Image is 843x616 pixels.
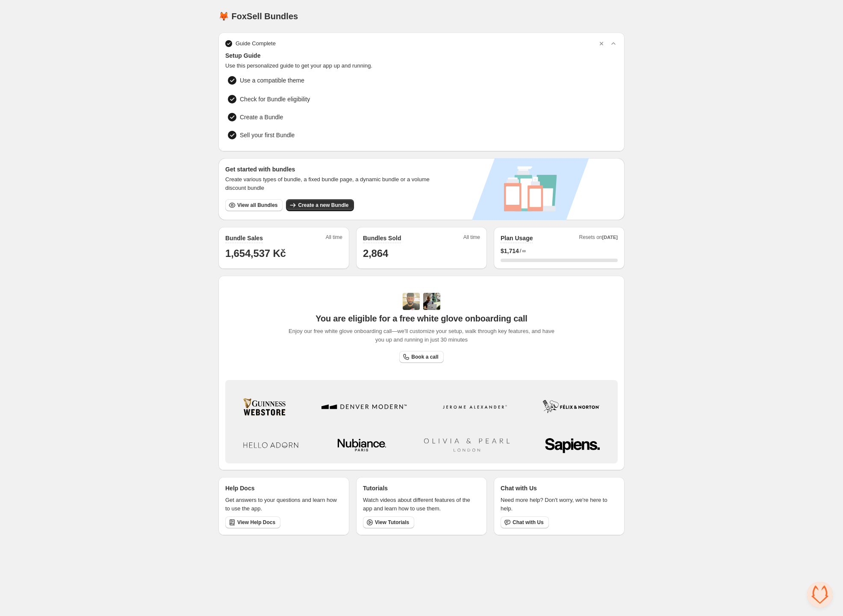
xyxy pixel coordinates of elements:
img: Prakhar [423,293,440,310]
a: Book a call [399,351,443,363]
span: View Help Docs [237,519,275,526]
span: Create a Bundle [240,113,283,121]
h1: 1,654,537 Kč [225,247,342,260]
span: View Tutorials [375,519,409,526]
p: Tutorials [363,484,388,492]
h2: Plan Usage [501,234,533,242]
p: Chat with Us [501,484,537,492]
span: Create various types of bundle, a fixed bundle page, a dynamic bundle or a volume discount bundle [225,175,438,192]
h3: Get started with bundles [225,165,438,174]
span: Resets on [579,234,618,243]
img: Adi [403,293,420,310]
h2: Bundles Sold [363,234,401,242]
h1: 2,864 [363,247,480,260]
a: View Help Docs [225,516,280,528]
span: Use this personalized guide to get your app up and running. [225,62,618,70]
span: Book a call [411,354,438,360]
p: Watch videos about different features of the app and learn how to use them. [363,496,480,513]
p: Need more help? Don't worry, we're here to help. [501,496,618,513]
a: View Tutorials [363,516,414,528]
span: Sell your first Bundle [240,131,295,139]
button: View all Bundles [225,199,283,211]
span: ∞ [522,248,526,254]
h2: Bundle Sales [225,234,263,242]
span: Setup Guide [225,51,618,60]
h1: 🦊 FoxSell Bundles [218,11,298,21]
button: Chat with Us [501,516,549,528]
span: You are eligible for a free white glove onboarding call [315,313,527,324]
span: Guide Complete [236,39,276,48]
span: Create a new Bundle [298,202,348,209]
p: Get answers to your questions and learn how to use the app. [225,496,342,513]
span: [DATE] [602,235,618,240]
span: All time [326,234,342,243]
span: All time [463,234,480,243]
span: Chat with Us [513,519,544,526]
a: Otevřený chat [807,582,833,607]
button: Create a new Bundle [286,199,354,211]
span: Check for Bundle eligibility [240,95,310,103]
div: / [501,247,618,255]
span: $ 1,714 [501,247,519,255]
p: Help Docs [225,484,254,492]
span: View all Bundles [237,202,277,209]
span: Enjoy our free white glove onboarding call—we'll customize your setup, walk through key features,... [284,327,559,344]
span: Use a compatible theme [240,76,560,85]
